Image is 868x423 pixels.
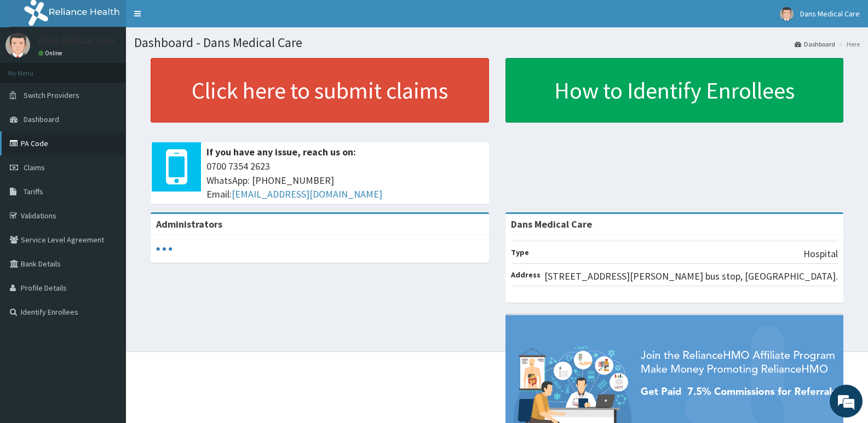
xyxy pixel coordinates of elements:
a: Dashboard [795,39,835,49]
a: Online [38,49,65,57]
b: Type [511,247,529,257]
a: Click here to submit claims [151,58,489,123]
a: [EMAIL_ADDRESS][DOMAIN_NAME] [232,188,382,200]
span: Dashboard [24,114,59,124]
span: Claims [24,163,45,172]
img: User Image [5,33,30,57]
h1: Dashboard - Dans Medical Care [134,36,860,50]
b: Address [511,270,541,280]
span: 0700 7354 2623 WhatsApp: [PHONE_NUMBER] Email: [206,159,484,201]
span: Dans Medical Care [800,9,860,19]
p: Dans Medical Care [38,36,115,45]
span: Switch Providers [24,90,79,100]
p: [STREET_ADDRESS][PERSON_NAME] bus stop, [GEOGRAPHIC_DATA]. [544,269,838,283]
img: User Image [780,7,794,21]
svg: audio-loading [156,241,173,257]
b: Administrators [156,218,222,230]
a: How to Identify Enrollees [505,58,844,123]
b: If you have any issue, reach us on: [206,146,356,158]
li: Here [836,39,860,49]
p: Hospital [803,247,838,261]
span: Tariffs [24,187,43,196]
strong: Dans Medical Care [511,218,592,230]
